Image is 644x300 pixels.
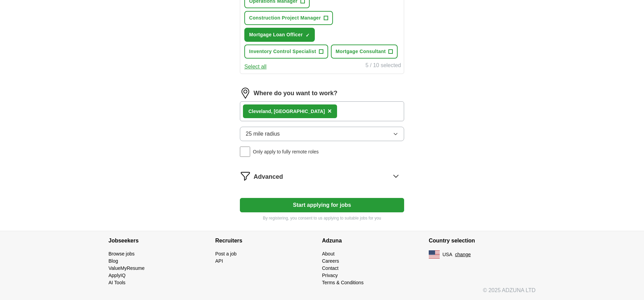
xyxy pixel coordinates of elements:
a: Blog [108,258,118,264]
a: Careers [322,258,339,264]
h4: Country selection [429,231,536,250]
a: Privacy [322,273,338,278]
span: USA [442,251,452,258]
div: 5 / 10 selected [365,61,401,71]
span: ✓ [306,33,310,38]
img: location.png [240,88,251,99]
span: Advanced [254,172,283,182]
strong: Cle [248,109,256,114]
button: Construction Project Manager [244,11,333,25]
a: ApplyIQ [108,273,126,278]
button: Select all [244,63,267,71]
a: AI Tools [108,280,126,285]
button: Start applying for jobs [240,198,404,212]
span: Mortgage Consultant [336,48,386,55]
label: Where do you want to work? [254,89,337,98]
span: × [328,107,332,115]
button: Mortgage Loan Officer✓ [244,28,315,42]
a: ValueMyResume [108,265,145,271]
img: filter [240,171,251,182]
span: Construction Project Manager [249,14,321,22]
a: Terms & Conditions [322,280,363,285]
a: API [215,258,223,264]
p: By registering, you consent to us applying to suitable jobs for you [240,215,404,221]
button: change [455,251,471,258]
button: × [328,106,332,116]
a: Contact [322,265,338,271]
input: Only apply to fully remote roles [240,147,250,157]
a: Browse jobs [108,251,134,257]
span: Mortgage Loan Officer [249,31,303,38]
div: veland, [GEOGRAPHIC_DATA] [248,108,325,115]
a: About [322,251,335,257]
a: Post a job [215,251,236,257]
button: Mortgage Consultant [331,45,398,59]
button: 25 mile radius [240,127,404,141]
span: Inventory Control Specialist [249,48,316,55]
span: 25 mile radius [246,130,280,138]
img: US flag [429,250,440,259]
div: © 2025 ADZUNA LTD [103,286,541,300]
button: Inventory Control Specialist [244,45,328,59]
span: Only apply to fully remote roles [253,148,319,155]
